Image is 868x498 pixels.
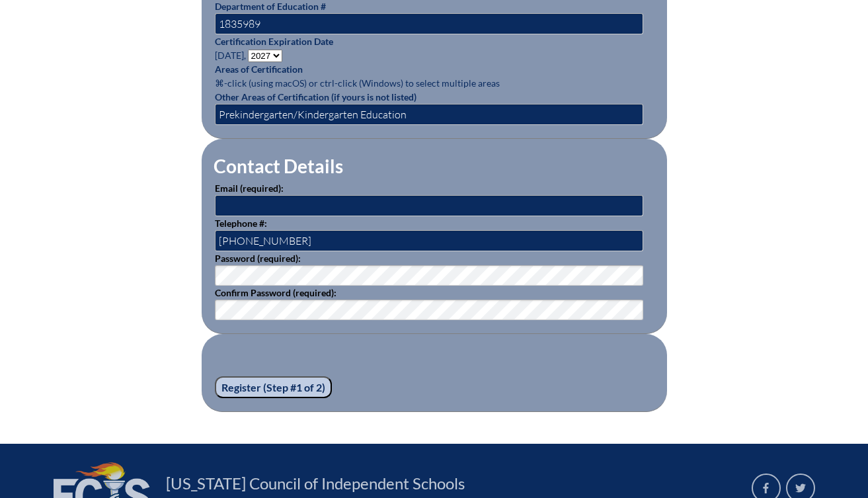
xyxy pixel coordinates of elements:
label: Telephone #: [215,218,267,229]
a: [US_STATE] Council of Independent Schools [161,473,470,494]
p: ⌘-click (using macOS) or ctrl-click (Windows) to select multiple areas [215,62,654,90]
label: Password (required): [215,253,301,264]
span: [DATE], [215,50,246,61]
legend: Contact Details [212,155,344,177]
label: Email (required): [215,183,284,194]
input: Register (Step #1 of 2) [215,376,332,399]
label: Certification Expiration Date [215,36,333,47]
label: Areas of Certification [215,63,303,75]
label: Other Areas of Certification (if yours is not listed) [215,91,416,103]
label: Confirm Password (required): [215,287,336,298]
label: Department of Education # [215,1,326,12]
